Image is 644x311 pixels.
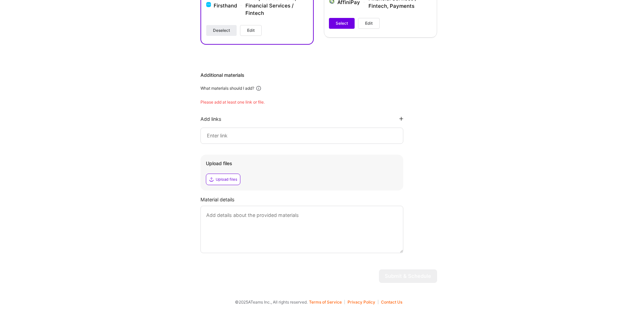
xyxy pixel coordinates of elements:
[200,86,254,91] div: What materials should I add?
[247,27,255,34] span: Edit
[216,177,237,182] div: Upload files
[329,18,355,29] button: Select
[209,177,214,182] i: icon Upload2
[206,25,237,36] button: Deselect
[365,20,373,26] span: Edit
[206,160,398,167] div: Upload files
[235,298,308,306] span: © 2025 ATeams Inc., All rights reserved.
[213,27,230,34] span: Deselect
[200,116,221,122] div: Add links
[206,2,211,7] img: Company logo
[358,18,380,29] button: Edit
[381,300,402,304] button: Contact Us
[200,196,437,203] div: Material details
[399,117,403,121] i: icon PlusBlackFlat
[256,85,262,91] i: icon Info
[240,25,262,36] button: Edit
[309,300,345,304] button: Terms of Service
[240,5,242,6] img: divider
[206,132,398,140] input: Enter link
[336,20,348,26] span: Select
[348,300,378,304] button: Privacy Policy
[200,99,437,105] div: Please add at least one link or file.
[200,72,437,79] div: Additional materials
[379,269,437,283] button: Submit & Schedule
